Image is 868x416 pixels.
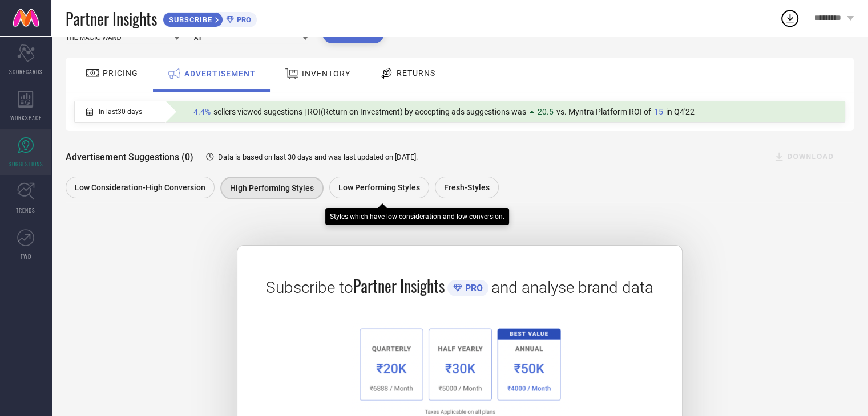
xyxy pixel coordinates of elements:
span: Fresh-Styles [444,183,490,192]
span: SUGGESTIONS [9,160,43,168]
span: FWD [21,252,31,260]
span: Subscribe to [266,278,353,297]
a: SUBSCRIBEPRO [163,9,257,27]
span: Low Consideration-High Conversion [75,183,205,192]
span: 4.4% [193,107,211,116]
div: Open download list [780,8,800,28]
span: Low Performing Styles [338,183,420,192]
span: Partner Insights [66,7,157,30]
div: Percentage of sellers who have viewed suggestions for the current Insight Type [188,104,700,119]
span: in Q4'22 [666,107,695,116]
span: INVENTORY [302,69,350,78]
span: PRO [462,283,483,293]
span: TRENDS [16,206,35,214]
span: RETURNS [397,68,435,78]
span: In last 30 days [99,108,142,116]
span: High Performing Styles [230,183,314,193]
span: ADVERTISEMENT [184,69,256,78]
span: Data is based on last 30 days and was last updated on [DATE] . [218,153,418,161]
span: PRO [234,15,251,24]
span: 15 [654,107,663,116]
span: 20.5 [538,107,554,116]
div: Styles which have low consideration and low conversion. [330,213,504,221]
span: WORKSPACE [10,113,42,122]
span: and analyse brand data [491,278,653,297]
span: SUBSCRIBE [163,15,215,24]
span: vs. Myntra Platform ROI of [556,107,651,116]
span: Partner Insights [353,274,445,297]
span: sellers viewed sugestions | ROI(Return on Investment) by accepting ads suggestions was [213,107,526,116]
span: SCORECARDS [9,67,43,76]
span: PRICING [103,68,138,78]
span: Advertisement Suggestions (0) [66,152,193,162]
